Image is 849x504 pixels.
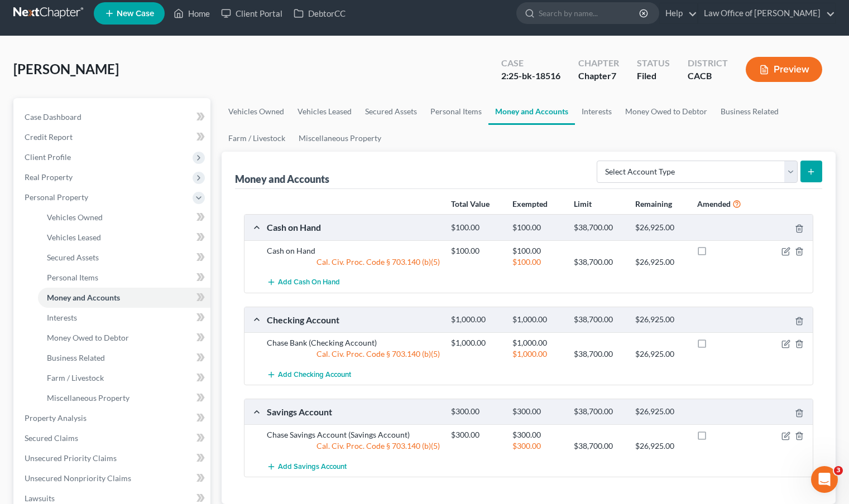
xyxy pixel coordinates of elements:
a: Unsecured Priority Claims [16,448,210,468]
strong: Remaining [635,199,672,209]
span: Personal Items [47,273,98,282]
div: $1,000.00 [507,314,568,325]
a: Vehicles Owned [38,207,210,227]
div: $100.00 [445,245,507,256]
span: Credit Report [25,132,73,142]
div: 2:25-bk-18516 [501,70,560,83]
a: Secured Assets [358,98,424,125]
a: Personal Items [38,268,210,288]
a: Miscellaneous Property [38,388,210,408]
div: $26,925.00 [630,314,691,325]
button: Add Savings Account [267,456,347,477]
div: Savings Account [261,406,445,418]
div: CACB [688,70,728,83]
div: Case [501,57,560,70]
span: Add Checking Account [278,370,351,379]
iframe: Intercom live chat [811,466,838,493]
a: Farm / Livestock [222,125,292,152]
a: Money Owed to Debtor [618,98,714,125]
a: Property Analysis [16,408,210,428]
span: Money Owed to Debtor [47,333,129,342]
div: Chase Savings Account (Savings Account) [261,429,445,440]
a: Money and Accounts [38,288,210,308]
div: $300.00 [445,406,507,417]
a: Farm / Livestock [38,368,210,388]
span: Real Property [25,172,73,182]
div: $26,925.00 [630,440,691,452]
button: Add Checking Account [267,364,351,385]
div: Cash on Hand [261,221,445,233]
div: Cal. Civ. Proc. Code § 703.140 (b)(5) [261,348,445,360]
span: Interests [47,313,77,322]
div: Cash on Hand [261,245,445,256]
span: Client Profile [25,152,71,162]
span: Money and Accounts [47,293,120,302]
div: $1,000.00 [445,337,507,348]
div: Chapter [578,70,619,83]
span: Personal Property [25,192,88,202]
a: Credit Report [16,127,210,147]
div: $100.00 [445,222,507,233]
button: Preview [746,57,822,82]
span: Secured Claims [25,433,78,443]
div: District [688,57,728,70]
a: Interests [575,98,618,125]
a: Money and Accounts [488,98,575,125]
span: 3 [834,466,843,475]
div: $300.00 [507,429,568,440]
span: [PERSON_NAME] [13,61,119,77]
span: Business Related [47,353,105,362]
a: Business Related [38,348,210,368]
span: Vehicles Leased [47,232,101,242]
div: $26,925.00 [630,222,691,233]
span: Case Dashboard [25,112,81,122]
a: Vehicles Owned [222,98,291,125]
strong: Limit [574,199,592,209]
div: Status [637,57,670,70]
strong: Total Value [451,199,490,209]
div: $1,000.00 [507,348,568,360]
div: $1,000.00 [445,314,507,325]
a: Personal Items [424,98,488,125]
div: Cal. Civ. Proc. Code § 703.140 (b)(5) [261,440,445,452]
span: New Case [117,9,154,18]
span: Add Savings Account [278,462,347,471]
div: $300.00 [507,440,568,452]
span: Lawsuits [25,493,55,503]
a: Vehicles Leased [38,227,210,248]
a: Help [660,3,697,23]
div: $26,925.00 [630,256,691,268]
div: $1,000.00 [507,337,568,348]
div: $38,700.00 [568,314,630,325]
a: Home [168,3,215,23]
div: $100.00 [507,222,568,233]
a: Secured Claims [16,428,210,448]
span: Unsecured Nonpriority Claims [25,473,131,483]
span: Secured Assets [47,253,99,262]
span: Farm / Livestock [47,373,104,382]
span: 7 [611,70,616,81]
div: Cal. Civ. Proc. Code § 703.140 (b)(5) [261,256,445,268]
a: DebtorCC [288,3,351,23]
div: $100.00 [507,256,568,268]
div: $100.00 [507,245,568,256]
span: Vehicles Owned [47,212,103,222]
a: Business Related [714,98,785,125]
button: Add Cash on Hand [267,272,340,293]
span: Unsecured Priority Claims [25,453,117,463]
a: Vehicles Leased [291,98,358,125]
div: Chase Bank (Checking Account) [261,337,445,348]
input: Search by name... [539,3,641,23]
a: Secured Assets [38,248,210,268]
div: Money and Accounts [235,172,329,186]
span: Add Cash on Hand [278,278,340,287]
a: Client Portal [215,3,288,23]
span: Miscellaneous Property [47,393,129,403]
div: $26,925.00 [630,348,691,360]
div: $38,700.00 [568,406,630,417]
div: $38,700.00 [568,222,630,233]
a: Miscellaneous Property [292,125,388,152]
a: Unsecured Nonpriority Claims [16,468,210,488]
a: Interests [38,308,210,328]
a: Case Dashboard [16,107,210,127]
